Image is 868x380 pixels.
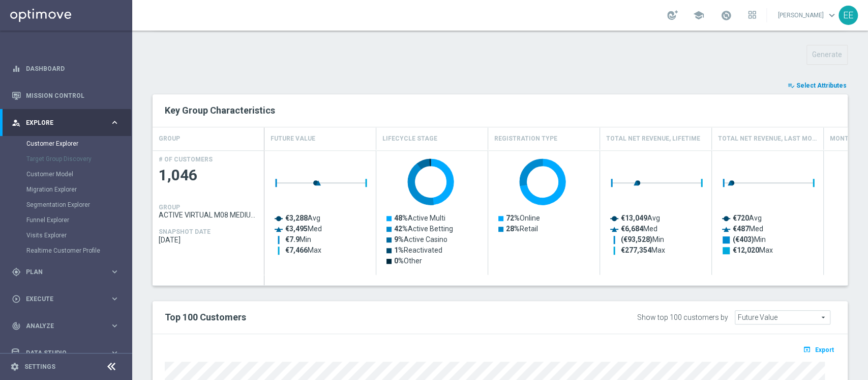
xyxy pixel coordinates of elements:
text: Other [394,257,422,265]
i: gps_fixed [12,267,21,277]
text: Min [285,235,311,243]
a: Customer Explorer [26,140,106,148]
i: play_circle_outline [12,294,21,304]
span: ACTIVE VIRTUAL M08 MEDIUM 28.08 [159,211,258,219]
text: Min [733,235,766,244]
span: keyboard_arrow_down [826,10,837,21]
button: person_search Explore keyboard_arrow_right [11,119,120,127]
tspan: €3,495 [285,225,308,233]
text: Avg [285,214,320,222]
h4: GROUP [159,130,180,148]
tspan: €12,020 [733,246,759,254]
text: Active Betting [394,225,453,233]
div: Visits Explorer [26,228,131,243]
tspan: 0% [394,257,404,265]
button: Data Studio keyboard_arrow_right [11,349,120,357]
text: Max [621,246,665,254]
button: track_changes Analyze keyboard_arrow_right [11,322,120,330]
a: Customer Model [26,170,106,178]
div: Customer Model [26,167,131,182]
div: Execute [12,294,110,304]
i: open_in_browser [803,345,814,354]
span: Analyze [26,323,110,329]
button: gps_fixed Plan keyboard_arrow_right [11,268,120,276]
div: Mission Control [12,82,119,109]
div: Explore [12,118,110,127]
i: person_search [12,118,21,127]
tspan: €3,288 [285,214,308,222]
tspan: €277,354 [621,246,652,254]
div: Customer Explorer [26,136,131,151]
text: Med [621,225,657,233]
i: keyboard_arrow_right [110,348,119,358]
tspan: €720 [733,214,749,222]
div: EE [839,6,858,25]
h4: SNAPSHOT DATE [159,228,211,235]
span: Data Studio [26,350,110,356]
tspan: 1% [394,246,404,254]
tspan: €7.9 [285,235,300,243]
button: playlist_add_check Select Attributes [787,80,848,91]
button: open_in_browser Export [801,343,835,356]
span: Export [815,346,834,354]
text: Online [506,214,540,222]
div: Funnel Explorer [26,212,131,228]
tspan: 28% [506,225,520,233]
a: Realtime Customer Profile [26,247,106,255]
i: settings [10,362,19,371]
span: Execute [26,296,110,302]
text: Avg [733,214,762,222]
i: keyboard_arrow_right [110,267,119,277]
div: Target Group Discovery [26,151,131,167]
span: Plan [26,269,110,275]
button: play_circle_outline Execute keyboard_arrow_right [11,295,120,303]
a: Funnel Explorer [26,216,106,224]
i: keyboard_arrow_right [110,118,119,127]
i: keyboard_arrow_right [110,321,119,331]
h4: Lifecycle Stage [382,130,437,148]
tspan: €6,684 [621,225,644,233]
button: Generate [806,45,848,65]
tspan: 9% [394,235,404,243]
tspan: €7,466 [285,246,308,254]
a: Dashboard [26,55,119,82]
text: Avg [621,214,660,222]
tspan: (€93,528) [621,235,652,244]
a: [PERSON_NAME]keyboard_arrow_down [777,8,839,23]
a: Settings [24,364,55,370]
div: Segmentation Explorer [26,197,131,212]
tspan: 42% [394,225,408,233]
i: playlist_add_check [788,82,795,89]
div: Plan [12,267,110,277]
text: Med [733,225,763,233]
span: 1,046 [159,166,258,185]
div: Realtime Customer Profile [26,243,131,258]
button: equalizer Dashboard [11,65,120,73]
a: Visits Explorer [26,231,106,239]
tspan: €487 [733,225,749,233]
i: equalizer [12,64,21,73]
span: Select Attributes [796,82,847,89]
div: Press SPACE to select this row. [153,150,264,275]
h4: # OF CUSTOMERS [159,156,213,163]
h2: Top 100 Customers [165,311,550,323]
button: Mission Control [11,92,120,100]
span: school [693,10,704,21]
h4: Registration Type [494,130,557,148]
text: Med [285,225,322,233]
i: track_changes [12,321,21,331]
span: 2025-08-26 [159,236,258,244]
h4: Total Net Revenue, Last Month [718,130,817,148]
text: Active Casino [394,235,447,243]
h4: Total Net Revenue, Lifetime [606,130,700,148]
a: Segmentation Explorer [26,201,106,209]
div: Show top 100 customers by [637,313,728,322]
div: Analyze [12,321,110,331]
text: Min [621,235,664,244]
